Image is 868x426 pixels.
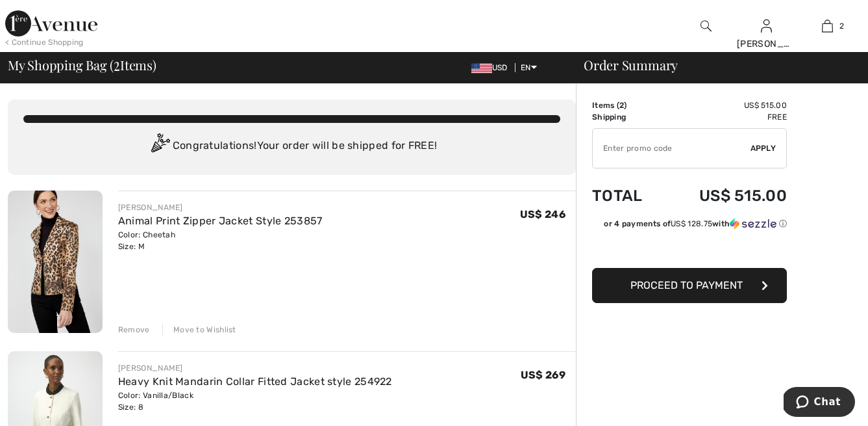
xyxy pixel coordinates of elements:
[671,219,712,228] span: US$ 128.75
[118,202,323,213] div: [PERSON_NAME]
[593,129,750,168] input: Promo code
[147,133,173,159] img: Congratulation2.svg
[592,234,787,263] iframe: PayPal-paypal
[730,218,776,230] img: Sezzle
[663,111,787,123] td: Free
[118,362,392,374] div: [PERSON_NAME]
[471,63,492,73] img: US Dollar
[521,369,565,381] span: US$ 269
[737,37,797,51] div: [PERSON_NAME]
[114,55,120,72] span: 2
[822,18,833,34] img: My Bag
[592,100,663,111] td: Items ( )
[761,18,772,34] img: My Info
[162,324,236,336] div: Move to Wishlist
[663,174,787,218] td: US$ 515.00
[839,20,844,32] span: 2
[118,390,392,413] div: Color: Vanilla/Black Size: 8
[23,133,560,159] div: Congratulations! Your order will be shipped for FREE!
[471,63,513,72] span: USD
[784,387,855,419] iframe: Opens a widget where you can chat to one of our agents
[604,218,787,230] div: or 4 payments of with
[701,18,712,34] img: search the website
[592,111,663,123] td: Shipping
[5,36,84,48] div: < Continue Shopping
[118,375,392,388] a: Heavy Knit Mandarin Collar Fitted Jacket style 254922
[663,100,787,111] td: US$ 515.00
[521,63,537,72] span: EN
[118,229,323,252] div: Color: Cheetah Size: M
[797,18,857,34] a: 2
[630,279,743,291] span: Proceed to Payment
[592,268,787,303] button: Proceed to Payment
[8,59,156,72] span: My Shopping Bag ( Items)
[761,20,772,32] a: Sign In
[750,142,776,154] span: Apply
[592,218,787,234] div: or 4 payments ofUS$ 128.75withSezzle Click to learn more about Sezzle
[118,324,150,336] div: Remove
[118,215,323,227] a: Animal Print Zipper Jacket Style 253857
[8,191,103,333] img: Animal Print Zipper Jacket Style 253857
[520,208,565,220] span: US$ 246
[619,101,624,110] span: 2
[592,174,663,218] td: Total
[5,10,97,36] img: 1ère Avenue
[568,59,860,72] div: Order Summary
